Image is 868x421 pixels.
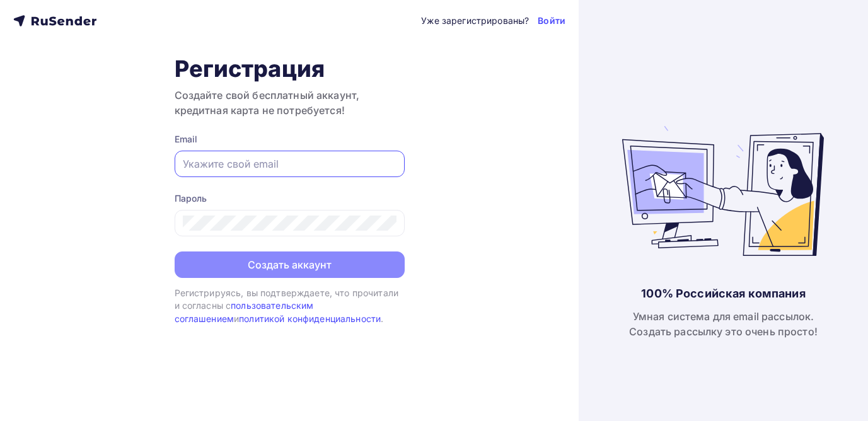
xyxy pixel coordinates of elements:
h3: Создайте свой бесплатный аккаунт, кредитная карта не потребуется! [175,88,405,118]
div: Пароль [175,192,405,205]
a: пользовательским соглашением [175,300,314,323]
a: Войти [538,14,565,27]
a: политикой конфиденциальности [239,313,381,324]
div: 100% Российская компания [641,286,805,301]
div: Регистрируясь, вы подтверждаете, что прочитали и согласны с и . [175,287,405,325]
div: Умная система для email рассылок. Создать рассылку это очень просто! [629,309,818,339]
div: Email [175,133,405,146]
input: Укажите свой email [183,156,396,171]
button: Создать аккаунт [175,251,405,278]
div: Уже зарегистрированы? [421,14,529,27]
h1: Регистрация [175,55,405,83]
